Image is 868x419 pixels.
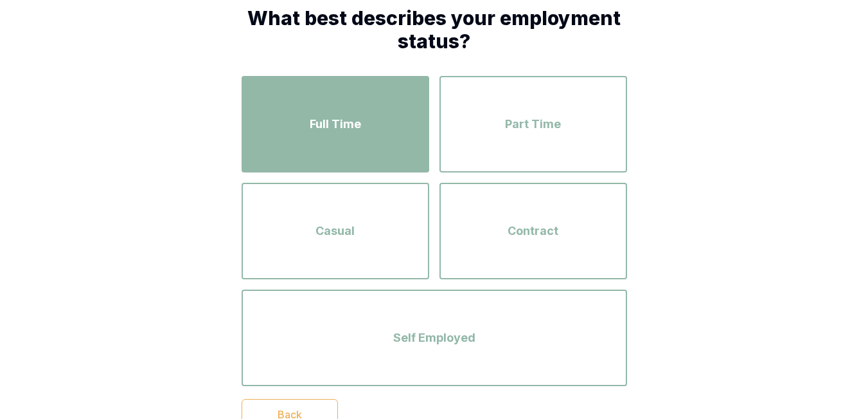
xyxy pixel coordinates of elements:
span: Self Employed [393,329,475,347]
h1: What best describes your employment status? [242,6,627,53]
span: Part Time [505,115,561,133]
button: Casual [242,183,429,279]
button: Full Time [242,76,429,172]
span: Full Time [310,115,361,133]
button: Self Employed [242,290,627,386]
button: Part Time [439,76,627,172]
span: Contract [508,222,558,240]
span: Casual [315,222,355,240]
button: Contract [439,183,627,279]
